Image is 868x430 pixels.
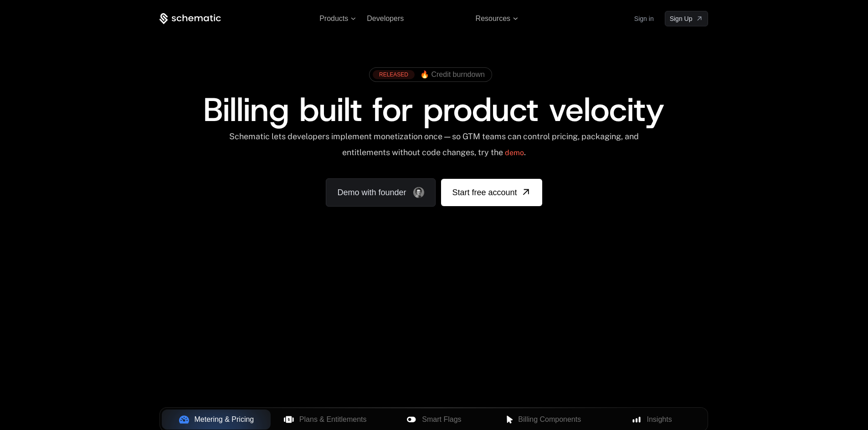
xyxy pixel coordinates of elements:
[597,410,706,430] button: Insights
[271,410,380,430] button: Plans & Entitlements
[299,414,367,425] span: Plans & Entitlements
[380,410,488,430] button: Smart Flags
[195,414,254,425] span: Metering & Pricing
[441,179,542,206] a: [object Object]
[326,178,436,207] a: Demo with founder, ,[object Object]
[422,414,461,425] span: Smart Flags
[373,70,415,79] div: RELEASED
[634,11,654,26] a: Sign in
[367,15,404,22] a: Developers
[505,142,524,164] a: demo
[373,70,485,79] a: [object Object],[object Object]
[665,11,709,26] a: [object Object]
[319,15,348,23] span: Products
[162,410,271,430] button: Metering & Pricing
[518,414,581,425] span: Billing Components
[488,410,597,430] button: Billing Components
[203,88,664,132] span: Billing built for product velocity
[420,71,485,79] span: 🔥 Credit burndown
[476,15,510,23] span: Resources
[228,132,640,164] div: Schematic lets developers implement monetization once — so GTM teams can control pricing, packagi...
[452,186,517,199] span: Start free account
[670,14,693,23] span: Sign Up
[413,187,424,198] img: Founder
[647,414,672,425] span: Insights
